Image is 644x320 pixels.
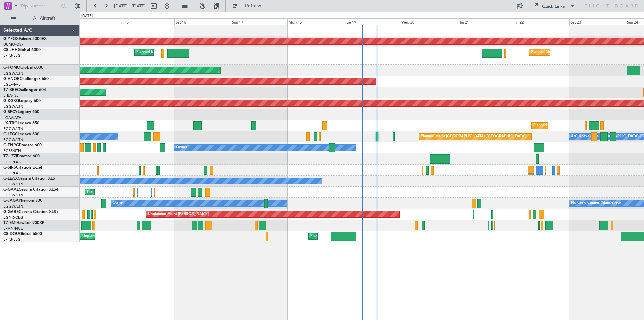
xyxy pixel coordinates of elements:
div: Fri 22 [513,18,569,25]
span: G-LEGC [3,132,18,136]
a: EGGW/LTN [3,71,23,76]
span: T7-BRE [3,88,17,92]
div: [DATE] [81,13,93,19]
a: G-SPCYLegacy 650 [3,110,39,114]
span: G-SIRS [3,166,16,170]
a: G-LEAXCessna Citation XLS [3,177,55,181]
a: LX-TROLegacy 650 [3,121,39,125]
a: CS-DOUGlobal 6500 [3,232,42,236]
div: Tue 19 [344,18,400,25]
span: G-FOMO [3,66,20,70]
span: G-KGKG [3,99,19,103]
a: T7-BREChallenger 604 [3,88,46,92]
div: Planned Maint [GEOGRAPHIC_DATA] ([GEOGRAPHIC_DATA]) [136,47,242,57]
div: Mon 18 [287,18,344,25]
div: Owner [113,198,124,208]
a: CS-JHHGlobal 6000 [3,48,41,52]
a: LTBA/ISL [3,93,18,98]
span: G-VNOR [3,77,20,81]
a: G-VNORChallenger 650 [3,77,49,81]
a: LFMN/NCE [3,226,23,231]
div: Thu 21 [457,18,513,25]
div: Owner [176,143,187,153]
div: Sat 23 [569,18,626,25]
span: G-GARE [3,210,19,214]
a: G-LEGCLegacy 600 [3,132,39,136]
a: G-YFOXFalcon 2000EX [3,37,47,41]
button: Refresh [229,1,269,11]
a: EGGW/LTN [3,104,23,109]
span: G-SPCY [3,110,18,114]
div: Sat 16 [174,18,231,25]
a: G-FOMOGlobal 6000 [3,66,43,70]
a: G-KGKGLegacy 600 [3,99,41,103]
span: G-YFOX [3,37,19,41]
span: CS-JHH [3,48,18,52]
span: [DATE] - [DATE] [114,3,146,9]
div: Unplanned Maint [PERSON_NAME] [148,209,209,219]
a: EGGW/LTN [3,137,23,142]
a: EGGW/LTN [3,193,23,198]
a: EGLF/FAB [3,82,21,87]
a: T7-LZZIPraetor 600 [3,154,40,158]
span: CS-DOU [3,232,19,236]
span: All Aircraft [17,16,71,21]
a: G-JAGAPhenom 300 [3,199,42,203]
button: All Aircraft [7,13,73,24]
div: Thu 14 [62,18,118,25]
a: G-ENRGPraetor 600 [3,143,42,147]
a: G-SIRSCitation Excel [3,166,42,170]
a: EGLF/FAB [3,159,21,165]
a: LFPB/LBG [3,237,21,242]
a: EGGW/LTN [3,204,23,209]
div: Sun 17 [231,18,287,25]
a: G-GAALCessna Citation XLS+ [3,188,59,192]
span: G-ENRG [3,143,19,147]
a: UUMO/OSF [3,42,23,47]
a: LGAV/ATH [3,115,21,120]
a: EGLF/FAB [3,171,21,176]
a: EGGW/LTN [3,126,23,131]
div: Unplanned Maint [GEOGRAPHIC_DATA] ([GEOGRAPHIC_DATA]) [82,231,193,241]
span: G-JAGA [3,199,19,203]
div: Planned Maint [87,187,111,197]
div: Fri 15 [118,18,174,25]
a: EGGW/LTN [3,182,23,187]
span: G-LEAX [3,177,18,181]
a: G-GARECessna Citation XLS+ [3,210,59,214]
span: T7-LZZI [3,154,17,158]
a: T7-EMIHawker 900XP [3,221,44,225]
a: LFPB/LBG [3,53,21,58]
span: LX-TRO [3,121,18,125]
a: EGSS/STN [3,148,21,153]
span: T7-EMI [3,221,16,225]
div: Planned Maint [GEOGRAPHIC_DATA] ([GEOGRAPHIC_DATA]) [421,132,526,142]
span: G-GAAL [3,188,19,192]
a: EGNR/CEG [3,215,23,220]
div: Wed 20 [400,18,457,25]
div: Planned Maint [GEOGRAPHIC_DATA] ([GEOGRAPHIC_DATA]) [310,231,416,241]
span: Refresh [239,4,267,8]
input: Trip Number [20,1,59,11]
